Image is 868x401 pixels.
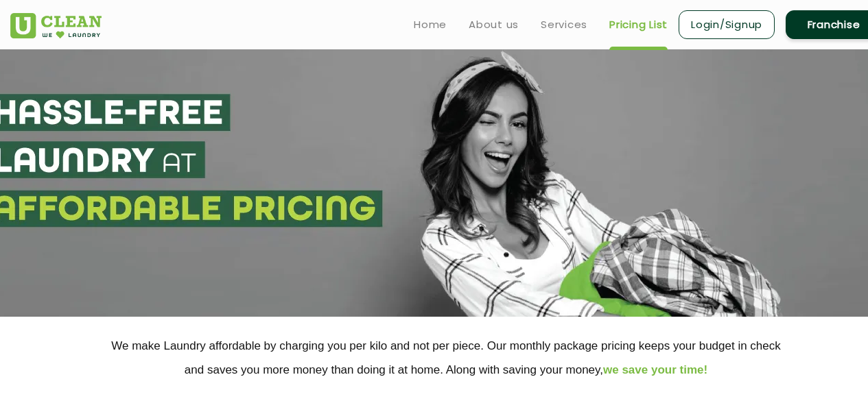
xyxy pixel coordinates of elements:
span: we save your time! [603,363,707,376]
a: Pricing List [609,16,668,33]
a: Home [414,16,447,33]
img: UClean Laundry and Dry Cleaning [10,13,102,38]
a: About us [469,16,519,33]
a: Login/Signup [679,10,775,39]
a: Services [541,16,587,33]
